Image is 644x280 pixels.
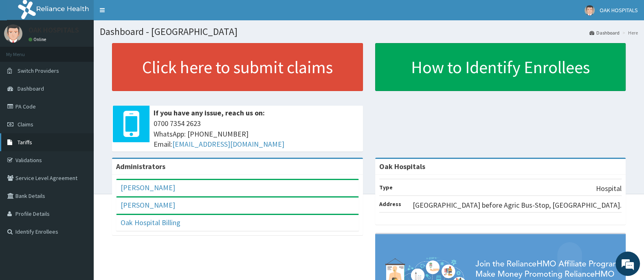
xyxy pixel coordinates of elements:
h1: Dashboard - [GEOGRAPHIC_DATA] [100,26,638,37]
p: [GEOGRAPHIC_DATA] before Agric Bus-Stop, [GEOGRAPHIC_DATA]. [413,200,622,211]
div: Minimize live chat window [134,4,153,24]
span: Switch Providers [18,67,59,74]
li: Here [620,29,638,36]
p: Hospital [596,183,622,194]
span: Claims [18,121,33,128]
a: Oak Hospital Billing [121,218,180,227]
b: If you have any issue, reach us on: [154,108,265,117]
a: [EMAIL_ADDRESS][DOMAIN_NAME] [172,139,284,149]
a: Online [29,37,48,42]
p: OAK HOSPITALS [29,26,79,34]
img: d_794563401_company_1708531726252_794563401 [15,41,33,61]
b: Type [379,184,393,191]
b: Administrators [116,162,165,171]
a: Dashboard [589,29,620,36]
span: OAK HOSPITALS [600,7,638,14]
a: [PERSON_NAME] [121,183,175,192]
div: Chat with us now [42,46,137,56]
span: Tariffs [18,139,32,146]
a: Click here to submit claims [112,43,363,91]
strong: Oak Hospitals [379,162,425,171]
span: Dashboard [18,85,44,92]
img: User Image [585,5,595,15]
span: 0700 7354 2623 WhatsApp: [PHONE_NUMBER] Email: [154,118,359,150]
a: [PERSON_NAME] [121,200,175,210]
img: User Image [4,24,22,43]
textarea: Type your message and hit 'Enter' [4,191,155,219]
a: How to Identify Enrollees [375,43,626,91]
b: Address [379,200,401,208]
span: We're online! [47,87,112,169]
